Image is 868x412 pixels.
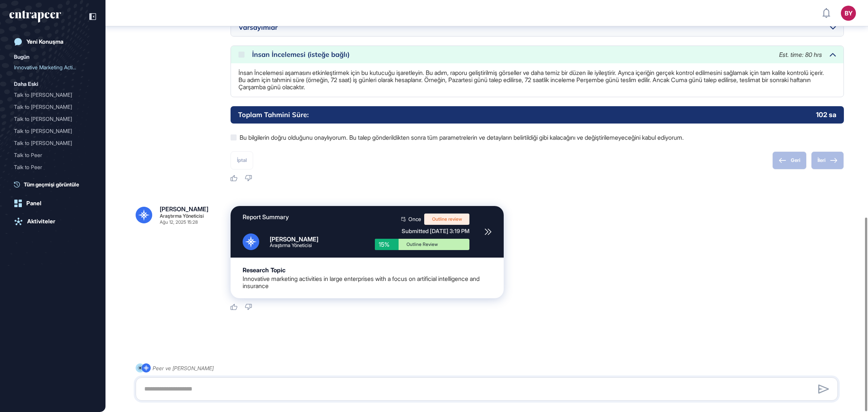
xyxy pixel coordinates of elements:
div: Talk to [PERSON_NAME] [14,113,86,125]
div: Talk to [PERSON_NAME] [14,125,86,137]
div: Research Topic [243,267,286,274]
div: Talk to Peer [14,161,86,173]
div: Innovative Marketing Activities Using AI in Global Corporations and Insurance Industry [14,61,92,73]
div: Outline review [424,214,469,225]
a: Yeni Konuşma [9,34,96,49]
span: Tüm geçmişi görüntüle [24,180,79,188]
div: Talk to Reese [14,137,92,149]
div: Talk to [PERSON_NAME] [14,137,86,149]
div: Report Summary [243,214,289,221]
p: İnsan İncelemesi aşamasını etkinleştirmek için bu kutucuğu işaretleyin. Bu adım, raporu geliştiri... [238,69,836,91]
div: Araştırma Yöneticisi [270,243,318,248]
div: Varsayımlar [238,24,822,31]
div: Talk to Reese [14,125,92,137]
div: 15% [375,239,399,250]
div: Talk to Peer [14,149,86,161]
div: Innovative marketing activities in large enterprises with a focus on artificial intelligence and ... [243,275,492,290]
div: [PERSON_NAME] [160,206,208,212]
div: Outline Review [381,242,464,247]
a: Panel [9,196,96,211]
div: Talk to [PERSON_NAME] [14,89,86,101]
div: entrapeer-logo [9,11,61,23]
div: Bugün [14,52,29,61]
p: 102 sa [816,110,836,119]
div: İnsan İncelemesi (isteğe bağlı) [252,51,772,58]
a: Tüm geçmişi görüntüle [14,180,96,188]
div: Aktiviteler [27,218,55,225]
div: Panel [26,200,41,207]
span: Once [408,217,421,222]
div: Innovative Marketing Acti... [14,61,86,73]
span: Est. time: 80 hrs [779,51,822,58]
div: Submitted [DATE] 3:19 PM [375,228,469,235]
div: Talk to Reese [14,89,92,101]
div: Araştırma Yöneticisi [160,214,204,218]
div: Impact of Predictive Anal... [14,173,86,185]
div: Talk to Peer [14,161,92,173]
div: Talk to Peer [14,149,92,161]
div: Talk to [PERSON_NAME] [14,101,86,113]
div: Daha Eski [14,79,38,89]
h6: Toplam Tahmini Süre: [238,110,309,119]
button: BY [841,6,856,21]
a: Aktiviteler [9,214,96,229]
div: [PERSON_NAME] [270,236,318,243]
label: Bu bilgilerin doğru olduğunu onaylıyorum. Bu talep gönderildikten sonra tüm parametrelerin ve det... [231,133,844,142]
div: Talk to Reese [14,101,92,113]
div: Yeni Konuşma [26,38,63,45]
div: Talk to Tracy [14,113,92,125]
div: Ağu 12, 2025 15:28 [160,220,198,224]
div: Impact of Predictive Analytics on Healthcare Insurance Transformation [14,173,92,185]
div: Peer ve [PERSON_NAME] [153,363,214,373]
